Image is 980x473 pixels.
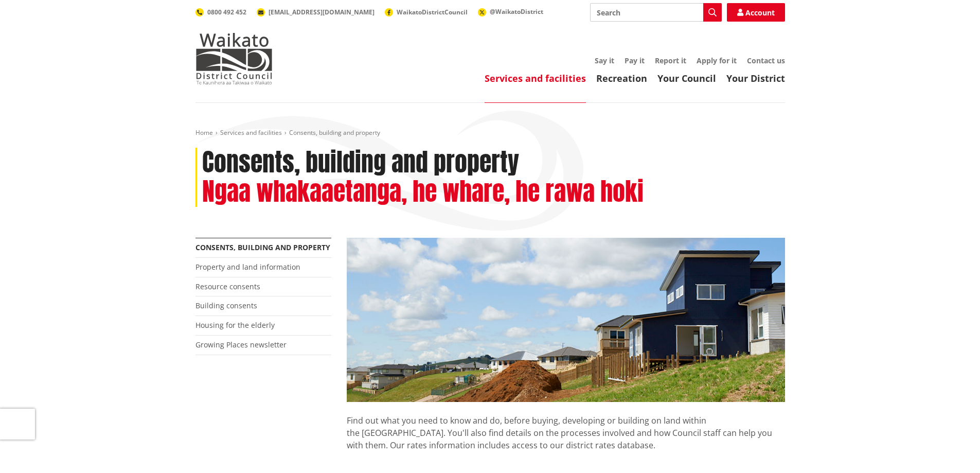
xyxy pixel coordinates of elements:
[202,177,644,207] h2: Ngaa whakaaetanga, he whare, he rawa hoki
[195,242,330,252] a: Consents, building and property
[697,56,737,65] a: Apply for it
[269,8,375,16] span: [EMAIL_ADDRESS][DOMAIN_NAME]
[195,262,300,272] a: Property and land information
[655,56,686,65] a: Report it
[397,8,468,16] span: WaikatoDistrictCouncil
[385,8,468,16] a: WaikatoDistrictCouncil
[347,238,785,402] img: Land-and-property-landscape
[195,129,785,137] nav: breadcrumb
[195,8,246,16] a: 0800 492 452
[195,282,260,291] a: Resource consents
[195,301,257,310] a: Building consents
[726,72,785,84] a: Your District
[195,128,213,137] a: Home
[478,7,543,16] a: @WaikatoDistrict
[195,340,287,349] a: Growing Places newsletter
[590,3,722,22] input: Search input
[727,3,785,22] a: Account
[595,56,614,65] a: Say it
[485,72,586,84] a: Services and facilities
[220,128,282,137] a: Services and facilities
[490,7,543,16] span: @WaikatoDistrict
[596,72,647,84] a: Recreation
[747,56,785,65] a: Contact us
[207,8,246,16] span: 0800 492 452
[625,56,645,65] a: Pay it
[195,320,275,330] a: Housing for the elderly
[257,8,375,16] a: [EMAIL_ADDRESS][DOMAIN_NAME]
[347,402,785,464] p: Find out what you need to know and do, before buying, developing or building on land within the [...
[657,72,716,84] a: Your Council
[202,148,519,178] h1: Consents, building and property
[289,128,380,137] span: Consents, building and property
[195,33,273,84] img: Waikato District Council - Te Kaunihera aa Takiwaa o Waikato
